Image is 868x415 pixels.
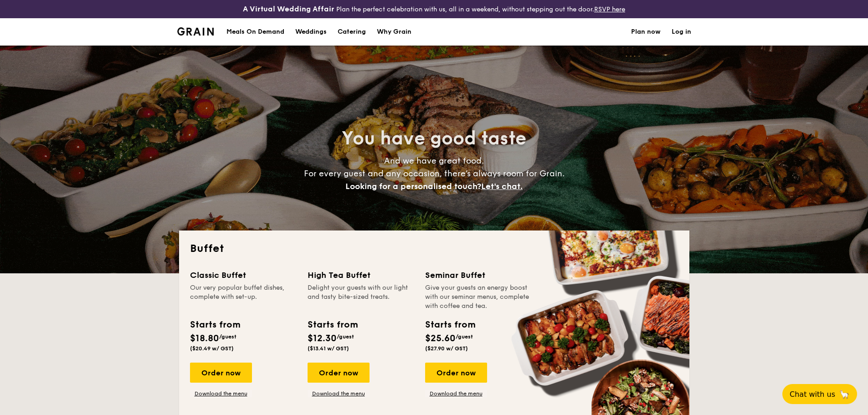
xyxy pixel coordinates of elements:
[190,241,678,256] h2: Buffet
[594,5,625,13] a: RSVP here
[190,363,252,383] div: Order now
[221,18,290,46] a: Meals On Demand
[308,333,337,344] span: $12.30
[290,18,332,46] a: Weddings
[481,181,523,191] span: Let's chat.
[226,18,284,46] div: Meals On Demand
[790,390,835,399] span: Chat with us
[425,333,456,344] span: $25.60
[425,363,487,383] div: Order now
[425,318,475,332] div: Starts from
[839,389,850,400] span: 🦙
[190,318,240,332] div: Starts from
[308,283,414,311] div: Delight your guests with our light and tasty bite-sized treats.
[332,18,371,46] a: Catering
[371,18,417,46] a: Why Grain
[425,390,487,397] a: Download the menu
[672,18,691,46] a: Log in
[190,345,234,352] span: ($20.49 w/ GST)
[308,363,370,383] div: Order now
[782,384,857,404] button: Chat with us🦙
[190,283,297,311] div: Our very popular buffet dishes, complete with set-up.
[308,345,349,352] span: ($13.41 w/ GST)
[295,18,327,46] div: Weddings
[190,269,297,282] div: Classic Buffet
[337,333,354,340] span: /guest
[308,390,370,397] a: Download the menu
[377,18,411,46] div: Why Grain
[308,318,357,332] div: Starts from
[425,283,532,311] div: Give your guests an energy boost with our seminar menus, complete with coffee and tea.
[308,269,414,282] div: High Tea Buffet
[190,333,219,344] span: $18.80
[243,4,334,15] h4: A Virtual Wedding Affair
[219,333,236,340] span: /guest
[425,269,532,282] div: Seminar Buffet
[338,18,366,46] h1: Catering
[456,333,473,340] span: /guest
[177,27,214,36] a: Logotype
[177,27,214,36] img: Grain
[172,4,697,15] div: Plan the perfect celebration with us, all in a weekend, without stepping out the door.
[190,390,252,397] a: Download the menu
[631,18,661,46] a: Plan now
[425,345,468,352] span: ($27.90 w/ GST)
